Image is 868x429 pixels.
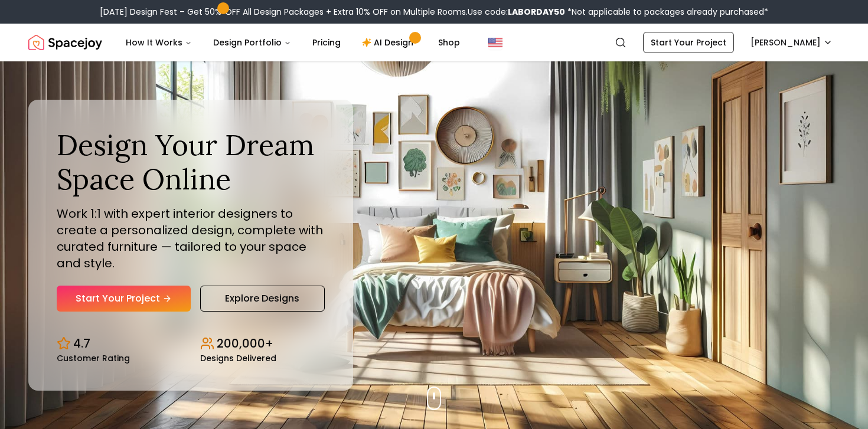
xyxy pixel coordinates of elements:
button: Design Portfolio [204,31,301,54]
a: Explore Designs [200,286,325,312]
a: Start Your Project [57,286,191,312]
p: 4.7 [73,335,90,352]
p: 200,000+ [217,335,273,352]
a: Spacejoy [28,31,102,54]
b: LABORDAY50 [508,6,565,18]
span: *Not applicable to packages already purchased* [565,6,768,18]
div: [DATE] Design Fest – Get 50% OFF All Design Packages + Extra 10% OFF on Multiple Rooms. [100,6,768,18]
small: Designs Delivered [200,354,276,362]
span: Use code: [468,6,565,18]
p: Work 1:1 with expert interior designers to create a personalized design, complete with curated fu... [57,205,325,271]
button: How It Works [116,31,201,54]
img: Spacejoy Logo [28,31,102,54]
a: Start Your Project [643,32,734,53]
div: Design stats [57,326,325,362]
a: Pricing [303,31,350,54]
img: United States [488,35,502,50]
a: Shop [429,31,469,54]
button: [PERSON_NAME] [743,32,840,53]
small: Customer Rating [57,354,130,362]
h1: Design Your Dream Space Online [57,128,325,196]
nav: Main [116,31,469,54]
nav: Global [28,24,840,61]
a: AI Design [353,31,426,54]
